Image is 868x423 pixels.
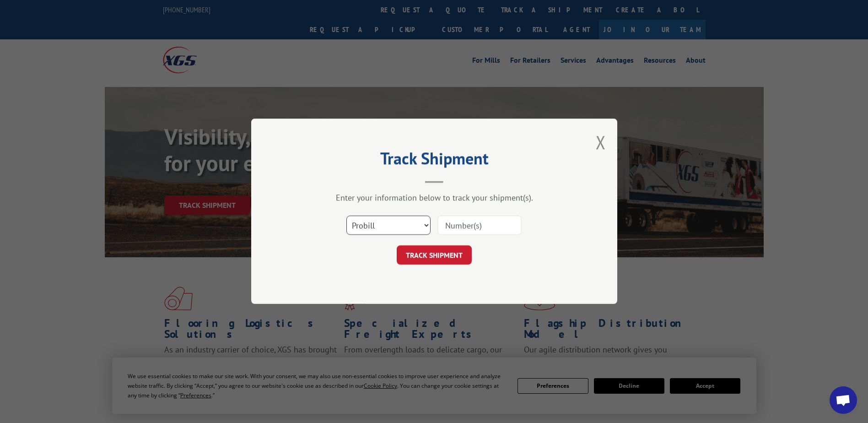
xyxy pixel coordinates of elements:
button: TRACK SHIPMENT [397,246,472,265]
div: Enter your information below to track your shipment(s). [297,193,571,203]
input: Number(s) [437,216,522,235]
h2: Track Shipment [297,152,571,169]
button: Close modal [596,130,606,154]
div: Open chat [830,386,857,414]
